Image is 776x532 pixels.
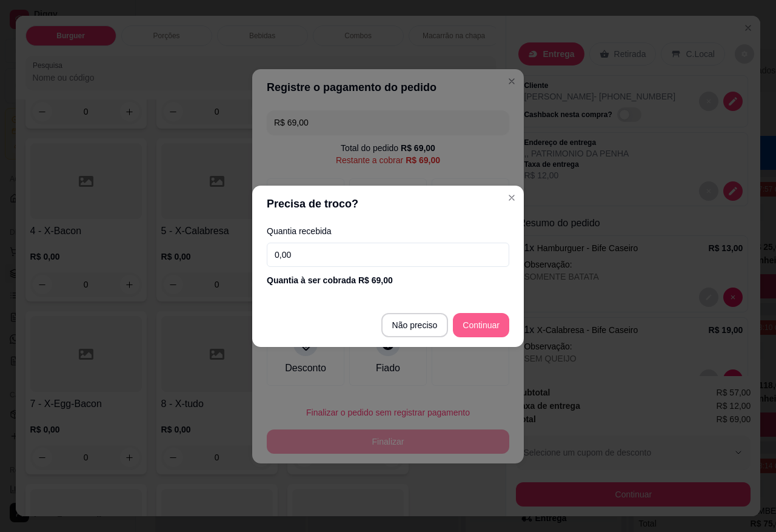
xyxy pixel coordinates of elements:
button: Continuar [453,313,509,337]
header: Precisa de troco? [252,186,524,222]
button: Close [502,188,521,207]
button: Não preciso [381,313,449,337]
label: Quantia recebida [267,227,509,235]
div: Quantia à ser cobrada R$ 69,00 [267,274,509,286]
